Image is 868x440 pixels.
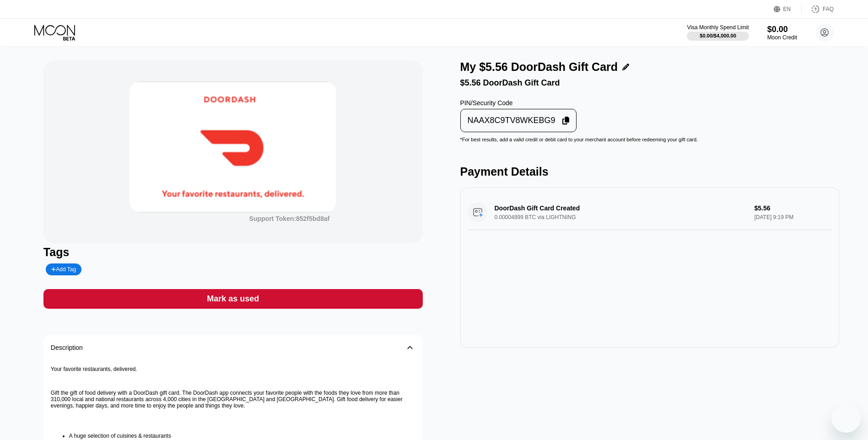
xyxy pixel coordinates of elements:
div: EN [783,6,791,12]
div: * For best results, add a valid credit or debit card to your merchant account before redeeming yo... [460,137,840,142]
div: Payment Details [460,165,840,178]
div: NAAX8C9TV8WKEBG9 [460,109,577,132]
div: Mark as used [43,289,423,309]
div: My $5.56 DoorDash Gift Card [460,60,618,74]
div: Support Token: 852f5bd8af [249,215,330,222]
div: EN [774,5,802,14]
p: Your favorite restaurants, delivered. [51,366,415,372]
div: 󰅀 [404,342,415,353]
li: A huge selection of cuisines & restaurants [69,433,415,439]
div: Add Tag [46,263,81,275]
div: $0.00 / $4,000.00 [700,33,736,38]
div: FAQ [802,5,834,14]
div: Visa Monthly Spend Limit [687,24,749,31]
div: Support Token:852f5bd8af [249,215,330,222]
div: Tags [43,246,423,259]
div: Description [51,344,83,351]
div: $5.56 DoorDash Gift Card [460,78,840,88]
p: Gift the gift of food delivery with a DoorDash gift card. The DoorDash app connects your favorite... [51,390,415,409]
div: Mark as used [207,294,259,304]
iframe: Button to launch messaging window [831,403,861,433]
div: Visa Monthly Spend Limit$0.00/$4,000.00 [687,24,749,41]
div: Moon Credit [767,34,797,41]
div: Add Tag [51,266,76,273]
div: FAQ [823,6,834,12]
div: $0.00Moon Credit [767,25,797,41]
div: NAAX8C9TV8WKEBG9 [468,115,555,126]
div: $0.00 [767,25,797,34]
div: PIN/Security Code [460,99,577,107]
